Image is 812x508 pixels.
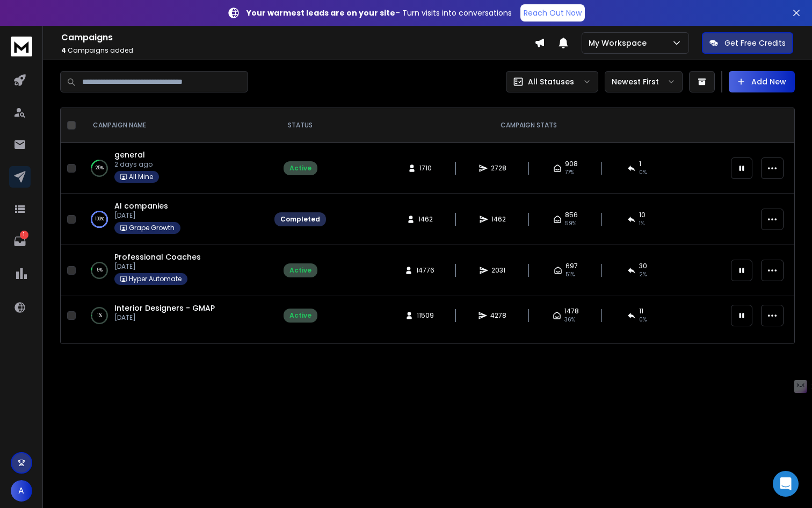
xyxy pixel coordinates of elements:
[565,168,574,177] span: 77 %
[80,143,268,194] td: 25%general2 days agoAll Mine
[11,480,32,502] button: A
[491,215,506,224] span: 1462
[114,303,215,313] a: Interior Designers - GMAP
[639,211,646,219] span: 10
[639,160,641,168] span: 1
[247,8,512,18] p: – Turn visits into conversations
[114,211,180,220] p: [DATE]
[491,266,505,275] span: 2031
[565,219,576,228] span: 59 %
[96,163,104,174] p: 25 %
[114,160,159,169] p: 2 days ago
[528,76,574,87] p: All Statuses
[280,215,320,224] div: Completed
[729,71,795,92] button: Add New
[524,8,582,18] p: Reach Out Now
[11,37,32,56] img: logo
[589,38,651,48] p: My Workspace
[61,46,66,55] span: 4
[417,311,434,320] span: 11509
[564,316,575,324] span: 36 %
[95,214,104,225] p: 100 %
[639,316,647,324] span: 0 %
[773,471,799,497] div: Open Intercom Messenger
[639,307,643,316] span: 11
[565,262,578,270] span: 697
[639,262,647,270] span: 30
[639,270,647,279] span: 2 %
[605,71,683,92] button: Newest First
[289,311,311,320] div: Active
[702,32,793,54] button: Get Free Credits
[80,296,268,335] td: 1%Interior Designers - GMAP[DATE]
[639,168,647,177] span: 0 %
[418,215,433,224] span: 1462
[491,164,506,173] span: 2728
[490,311,506,320] span: 4278
[20,231,28,239] p: 1
[80,194,268,245] td: 100%AI companies[DATE]Grape Growth
[129,224,175,232] p: Grape Growth
[114,262,201,271] p: [DATE]
[97,265,103,276] p: 5 %
[564,307,579,316] span: 1478
[129,275,182,283] p: Hyper Automate
[639,219,644,228] span: 1 %
[129,173,153,181] p: All Mine
[268,108,332,143] th: STATUS
[61,46,534,55] p: Campaigns added
[9,231,31,252] a: 1
[724,38,786,48] p: Get Free Credits
[97,310,102,321] p: 1 %
[332,108,724,143] th: CAMPAIGN STATS
[565,160,578,168] span: 908
[419,164,432,173] span: 1710
[114,313,215,322] p: [DATE]
[80,108,268,143] th: CAMPAIGN NAME
[565,211,578,219] span: 856
[565,270,575,279] span: 51 %
[416,266,434,275] span: 14776
[247,8,395,18] strong: Your warmest leads are on your site
[114,149,145,160] a: general
[520,4,585,22] a: Reach Out Now
[289,266,311,275] div: Active
[289,164,311,173] div: Active
[114,201,168,211] a: AI companies
[80,245,268,296] td: 5%Professional Coaches[DATE]Hyper Automate
[61,31,534,44] h1: Campaigns
[114,252,201,262] a: Professional Coaches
